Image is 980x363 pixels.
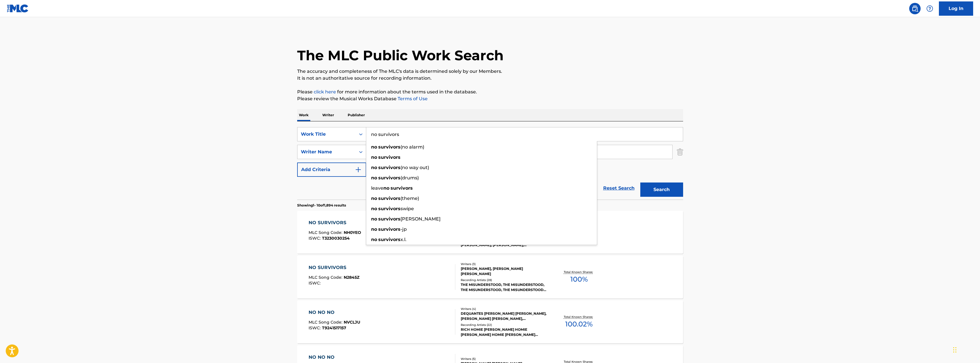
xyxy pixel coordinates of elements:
div: Help [924,3,935,14]
p: Total Known Shares: [564,270,594,274]
div: DEQUANTES [PERSON_NAME] [PERSON_NAME], [PERSON_NAME] [PERSON_NAME], [PERSON_NAME] [461,311,547,321]
strong: no [371,165,377,170]
div: NO NO NO [309,309,360,316]
strong: no [371,144,377,150]
p: The accuracy and completeness of The MLC's data is determined solely by our Members. [297,68,683,75]
a: Public Search [909,3,921,14]
span: swipe [401,206,414,211]
div: Writers ( 5 ) [461,357,547,361]
div: Writers ( 3 ) [461,262,547,266]
div: Work Title [301,131,352,138]
span: leave [371,185,383,191]
span: (no alarm) [401,144,424,150]
a: NO SURVIVORSMLC Song Code:NH0YEOISWC:T3230030254Writers (4)[PERSON_NAME], [PERSON_NAME], [PERSON_... [297,211,683,254]
strong: survivors [378,175,401,181]
p: Writer [321,109,336,121]
strong: survivors [378,196,401,201]
strong: no [383,185,389,191]
span: ISWC : [309,325,322,330]
p: Work [297,109,310,121]
span: -jp [401,226,407,232]
div: Writers ( 4 ) [461,307,547,311]
strong: no [371,175,377,181]
button: Add Criteria [297,163,366,177]
span: x.l. [401,237,407,242]
iframe: Chat Widget [951,336,980,363]
div: Recording Artists ( 22 ) [461,323,547,327]
form: Search Form [297,127,683,200]
a: Log In [939,1,973,16]
div: Recording Artists ( 28 ) [461,278,547,282]
span: (theme) [401,196,419,201]
span: T9241517157 [322,325,346,330]
h1: The MLC Public Work Search [297,47,504,64]
img: Delete Criterion [677,145,683,159]
strong: survivors [378,206,401,211]
img: search [911,5,918,12]
strong: no [371,155,377,160]
span: (no way out) [401,165,429,170]
div: NO SURVIVORS [309,219,361,226]
strong: no [371,226,377,232]
a: NO NO NOMLC Song Code:NVCLJUISWC:T9241517157Writers (4)DEQUANTES [PERSON_NAME] [PERSON_NAME], [PE... [297,300,683,343]
img: MLC Logo [7,4,29,13]
strong: no [371,196,377,201]
div: Drag [953,341,957,358]
span: (drums) [401,175,419,181]
span: MLC Song Code : [309,230,344,235]
span: 100.02 % [565,319,593,329]
strong: survivors [378,237,401,242]
span: ISWC : [309,236,322,241]
a: Reset Search [600,182,637,194]
a: click here [314,89,336,95]
a: Terms of Use [397,96,428,101]
strong: no [371,216,377,222]
span: NVCLJU [344,320,360,325]
img: help [926,5,933,12]
strong: survivors [378,155,401,160]
p: It is not an authoritative source for recording information. [297,75,683,82]
p: Showing 1 - 10 of 1,894 results [297,203,346,208]
span: [PERSON_NAME] [401,216,440,222]
img: 9d2ae6d4665cec9f34b9.svg [355,166,362,173]
span: 100 % [570,274,588,284]
a: NO SURVIVORSMLC Song Code:N2845ZISWC:Writers (3)[PERSON_NAME], [PERSON_NAME] [PERSON_NAME]Recordi... [297,256,683,298]
span: MLC Song Code : [309,320,344,325]
div: [PERSON_NAME], [PERSON_NAME] [PERSON_NAME] [461,266,547,276]
p: Total Known Shares: [564,315,594,319]
strong: survivors [391,185,413,191]
strong: no [371,237,377,242]
div: Writer Name [301,149,352,155]
strong: survivors [378,216,401,222]
div: NO NO NO [309,354,362,361]
strong: survivors [378,144,401,150]
div: NO SURVIVORS [309,264,359,271]
div: RICH HOMIE [PERSON_NAME] HOMIE [PERSON_NAME] HOMIE [PERSON_NAME] HOMIE [PERSON_NAME] HOMIE [PERSO... [461,327,547,337]
span: MLC Song Code : [309,275,344,280]
p: Please review the Musical Works Database [297,95,683,102]
p: Publisher [346,109,367,121]
strong: survivors [378,226,401,232]
span: T3230030254 [322,236,350,241]
strong: survivors [378,165,401,170]
div: THE MISUNDERSTOOD, THE MISUNDERSTOOD, THE MISUNDERSTOOD, THE MISUNDERSTOOD, THE MISUNDERSTOOD [461,282,547,292]
span: NH0YEO [344,230,361,235]
button: Search [640,182,683,197]
span: N2845Z [344,275,359,280]
strong: no [371,206,377,211]
span: ISWC : [309,280,322,286]
p: Please for more information about the terms used in the database. [297,89,683,95]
